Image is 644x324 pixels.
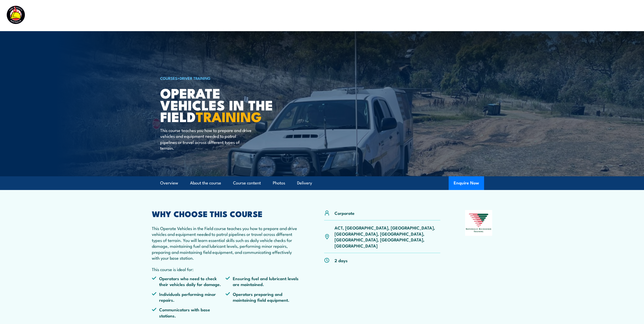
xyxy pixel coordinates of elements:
p: 2 days [335,257,348,263]
a: Photos [273,176,285,190]
a: Emergency Response Services [441,9,501,22]
img: Nationally Recognised Training logo. [465,210,492,236]
a: Driver Training [180,75,211,81]
a: Course content [233,176,261,190]
a: Course Calendar [396,9,430,22]
a: News [542,9,553,22]
a: Courses [369,9,385,22]
a: COURSES [160,75,177,81]
h6: > [160,75,285,81]
a: Overview [160,176,178,190]
li: Operators who need to check their vehicles daily for damage. [152,275,226,287]
li: Ensuring fuel and lubricant levels are maintained. [225,275,299,287]
li: Communicators with base stations. [152,307,226,318]
a: Delivery [297,176,312,190]
p: Corporate [335,210,355,216]
p: This course is ideal for: [152,266,300,272]
h1: Operate Vehicles in the Field [160,87,285,122]
li: Individuals performing minor repairs. [152,291,226,303]
p: ACT, [GEOGRAPHIC_DATA], [GEOGRAPHIC_DATA], [GEOGRAPHIC_DATA], [GEOGRAPHIC_DATA], [GEOGRAPHIC_DATA... [335,225,441,249]
a: About Us [512,9,531,22]
a: Learner Portal [565,9,593,22]
a: About the course [190,176,221,190]
h2: WHY CHOOSE THIS COURSE [152,210,300,217]
button: Enquire Now [449,176,484,190]
p: This course teaches you how to prepare and drive vehicles and equipment needed to patrol pipeline... [160,127,253,151]
a: Contact [604,9,620,22]
p: This Operate Vehicles in the Field course teaches you how to prepare and drive vehicles and equip... [152,225,300,261]
strong: TRAINING [196,106,262,127]
li: Operators preparing and maintaining field equipment. [225,291,299,303]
